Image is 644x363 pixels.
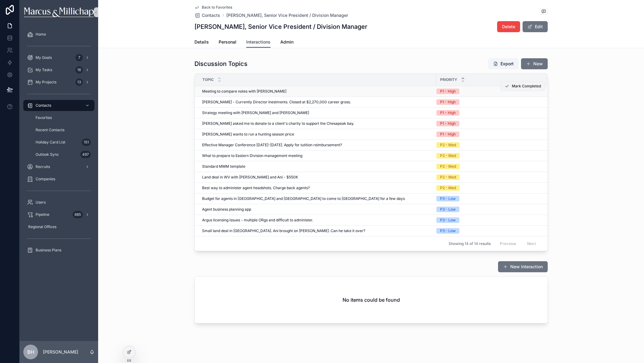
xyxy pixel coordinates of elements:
span: My Tasks [36,67,52,72]
img: App logo [24,7,94,17]
div: P3 - Low [440,217,456,223]
a: Agent business planning app [202,207,432,212]
span: Outlook Sync [36,152,59,157]
button: Export [488,58,519,69]
span: Contacts [36,103,51,108]
div: P1 - High [440,89,456,94]
h2: No items could be found [343,296,400,304]
a: My Goals7 [23,52,94,63]
a: Details [194,36,209,49]
a: Best way to administer agent headshots. Charge back agents? [202,185,432,190]
a: What to prepare to Eastern Division management meeting [202,153,432,158]
span: [PERSON_NAME] - Currently Director Inestments. Closed at $2,270,000 career gross. [202,100,351,105]
a: P2 - Med [436,185,540,191]
a: Land deal in WV with [PERSON_NAME] and Ani - $550K [202,175,432,180]
span: Users [36,200,46,205]
div: P2 - Med [440,164,456,169]
div: P1 - High [440,99,456,105]
span: [PERSON_NAME] wants to run a hunting season price [202,132,294,137]
a: P3 - Low [436,228,540,234]
a: P2 - Med [436,153,540,159]
span: Standard MMM template [202,164,245,169]
button: Delete [497,21,520,32]
div: 497 [80,151,91,158]
a: Meeting to compare notes with [PERSON_NAME] [202,89,432,94]
span: Home [36,32,46,37]
span: Effective Manager Conference [DATE]-[DATE]. Apply for tutition reimbursement? [202,143,342,147]
a: Standard MMM template [202,164,432,169]
span: Meeting to compare notes with [PERSON_NAME] [202,89,286,94]
a: P2 - Med [436,164,540,169]
a: P1 - High [436,132,540,137]
div: 13 [75,78,83,86]
span: Small land deal in [GEOGRAPHIC_DATA]. Ani brought on [PERSON_NAME]. Can he take it over? [202,228,365,233]
span: Favorites [36,115,52,120]
span: Recruits [36,164,50,169]
div: P1 - High [440,121,456,126]
a: Back to Favorites [194,5,232,10]
span: Strategy meeting with [PERSON_NAME] and [PERSON_NAME] [202,110,309,115]
a: Small land deal in [GEOGRAPHIC_DATA]. Ani brought on [PERSON_NAME]. Can he take it over? [202,228,432,233]
span: Interactions [246,39,270,45]
h1: [PERSON_NAME], Senior Vice President / Division Manager [194,22,367,31]
div: 685 [73,211,83,218]
button: New Interaction [498,261,548,272]
a: Argus licensing issues - multiple ORgs and difficult to administer. [202,218,432,223]
a: My Projects13 [23,77,94,88]
a: Contacts [23,100,94,111]
div: P3 - Low [440,196,456,201]
span: Companies [36,177,55,181]
a: [PERSON_NAME], Senior Vice President / Division Manager [226,12,348,18]
div: 16 [75,66,83,74]
a: P3 - Low [436,217,540,223]
a: My Tasks16 [23,64,94,75]
a: Effective Manager Conference [DATE]-[DATE]. Apply for tutition reimbursement? [202,143,432,147]
a: Home [23,29,94,40]
span: Business Plans [36,248,61,253]
span: What to prepare to Eastern Division management meeting [202,153,302,158]
div: P2 - Med [440,174,456,180]
span: Best way to administer agent headshots. Charge back agents? [202,185,310,190]
button: Edit [523,21,548,32]
span: Agent business planning app [202,207,251,212]
span: Details [194,39,209,45]
button: New [521,58,548,69]
span: Budget for agents in [GEOGRAPHIC_DATA] and [GEOGRAPHIC_DATA] to come to [GEOGRAPHIC_DATA] for a f... [202,196,405,201]
div: 7 [75,54,83,61]
a: Budget for agents in [GEOGRAPHIC_DATA] and [GEOGRAPHIC_DATA] to come to [GEOGRAPHIC_DATA] for a f... [202,196,432,201]
a: Personal [219,36,236,49]
a: Pipeline685 [23,209,94,220]
span: Priority [440,77,457,82]
a: Users [23,197,94,208]
span: Mark Completed [512,84,541,89]
span: Topic [202,77,214,82]
a: Recent Contacts [31,124,94,136]
a: Outlook Sync497 [31,149,94,160]
a: P2 - Med [436,174,540,180]
a: Business Plans [23,245,94,256]
div: 151 [82,139,91,146]
a: P1 - High [436,110,540,116]
a: P3 - Low [436,207,540,212]
p: [PERSON_NAME] [43,349,78,355]
button: Mark Completed [500,81,545,91]
span: Showing 14 of 14 results [449,241,491,246]
span: My Projects [36,80,56,85]
a: Contacts [194,12,220,18]
span: Admin [280,39,293,45]
span: Back to Favorites [202,5,232,10]
div: P2 - Med [440,185,456,191]
a: P1 - High [436,89,540,94]
div: P3 - Low [440,228,456,234]
span: Contacts [202,12,220,18]
div: P3 - Low [440,207,456,212]
a: Holiday Card List151 [31,137,94,148]
div: P1 - High [440,110,456,116]
a: Strategy meeting with [PERSON_NAME] and [PERSON_NAME] [202,110,432,115]
span: Recent Contacts [36,128,64,132]
a: P2 - Med [436,142,540,148]
div: scrollable content [20,25,98,264]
